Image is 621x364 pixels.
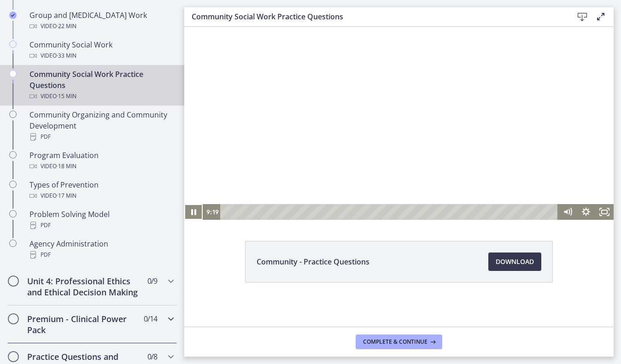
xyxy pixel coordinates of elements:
[29,109,173,142] div: Community Organizing and Community Development
[29,249,173,260] div: PDF
[29,209,173,231] div: Problem Solving Model
[147,351,157,362] span: 0 / 8
[29,91,173,102] div: Video
[363,338,428,346] span: Complete & continue
[147,276,157,287] span: 0 / 9
[57,91,76,102] span: · 15 min
[57,190,76,201] span: · 17 min
[29,10,173,32] div: Group and [MEDICAL_DATA] Work
[29,179,173,201] div: Types of Prevention
[29,69,173,102] div: Community Social Work Practice Questions
[27,276,140,298] h2: Unit 4: Professional Ethics and Ethical Decision Making
[29,161,173,172] div: Video
[192,11,558,22] h3: Community Social Work Practice Questions
[29,190,173,201] div: Video
[29,39,173,61] div: Community Social Work
[184,4,614,220] iframe: Video Lesson
[257,256,369,267] span: Community - Practice Questions
[144,313,157,324] span: 0 / 14
[57,161,76,172] span: · 18 min
[29,150,173,172] div: Program Evaluation
[29,131,173,142] div: PDF
[488,252,541,271] a: Download
[57,50,76,61] span: · 33 min
[29,238,173,260] div: Agency Administration
[29,220,173,231] div: PDF
[356,335,442,349] button: Complete & continue
[57,21,76,32] span: · 22 min
[29,50,173,61] div: Video
[27,313,140,335] h2: Premium - Clinical Power Pack
[393,200,411,216] button: Show settings menu
[496,256,534,267] span: Download
[411,200,429,216] button: Fullscreen
[29,21,173,32] div: Video
[9,12,17,19] i: Completed
[374,200,393,216] button: Mute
